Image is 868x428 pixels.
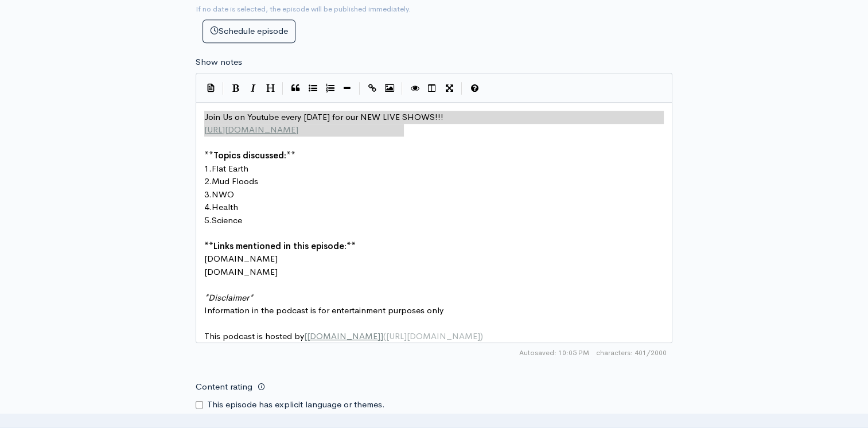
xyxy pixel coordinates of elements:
span: Links mentioned in this episode: [213,240,347,251]
i: | [223,82,224,95]
span: 401/2000 [596,348,667,358]
span: [DOMAIN_NAME] [307,330,380,341]
small: If no date is selected, the episode will be published immediately. [196,4,411,14]
i: | [461,82,462,95]
span: ) [480,330,483,341]
label: Show notes [196,56,242,69]
i: | [359,82,360,95]
button: Insert Horizontal Line [338,80,356,97]
span: [DOMAIN_NAME] [204,253,278,264]
button: Toggle Fullscreen [441,80,458,97]
button: Generic List [304,80,321,97]
span: [DOMAIN_NAME] [204,266,278,277]
span: Topics discussed: [213,150,286,161]
span: Science [212,215,242,225]
button: Create Link [364,80,381,97]
button: Bold [227,80,244,97]
span: NWO [212,189,234,200]
span: 4. [204,201,212,212]
button: Toggle Side by Side [423,80,441,97]
span: Disclaimer [208,292,249,303]
span: Join Us on Youtube every [DATE] for our NEW LIVE SHOWS!!! [204,111,443,122]
button: Toggle Preview [406,80,423,97]
span: This podcast is hosted by [204,330,483,341]
span: 2. [204,176,212,186]
span: 5. [204,215,212,225]
span: 1. [204,163,212,174]
button: Numbered List [321,80,338,97]
span: Health [212,201,238,212]
span: ] [380,330,383,341]
span: [URL][DOMAIN_NAME] [204,124,298,135]
span: Flat Earth [212,163,248,174]
i: | [282,82,283,95]
i: | [402,82,403,95]
button: Italic [244,80,262,97]
label: Content rating [196,375,252,399]
span: Mud Floods [212,176,258,186]
button: Schedule episode [203,20,295,43]
button: Heading [262,80,279,97]
span: [URL][DOMAIN_NAME] [386,330,480,341]
span: [ [304,330,307,341]
button: Markdown Guide [466,80,483,97]
button: Quote [287,80,304,97]
label: This episode has explicit language or themes. [207,398,385,411]
span: Autosaved: 10:05 PM [519,348,589,358]
span: 3. [204,189,212,200]
span: Information in the podcast is for entertainment purposes only [204,305,443,316]
span: ( [383,330,386,341]
button: Insert Image [381,80,398,97]
button: Insert Show Notes Template [202,79,219,96]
